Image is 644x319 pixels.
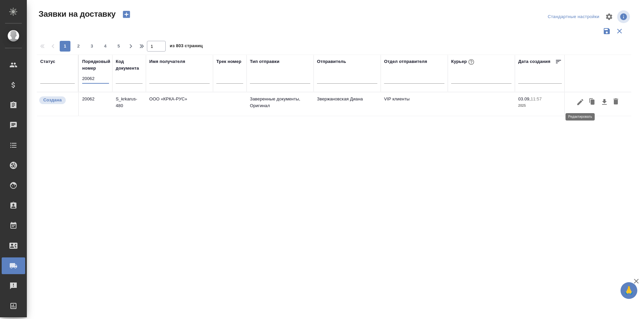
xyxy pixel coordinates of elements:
button: 5 [113,41,124,52]
button: Сохранить фильтры [600,25,613,37]
span: 🙏 [623,284,635,298]
p: 11:57 [531,96,542,101]
div: Код документа [116,58,143,72]
td: 20062 [79,92,112,116]
span: 3 [87,43,97,50]
button: 2 [73,41,84,52]
div: Курьер [451,58,476,66]
td: Звержановская Диана [314,92,381,116]
button: Скачать [599,96,610,108]
div: Новая заявка, еще не передана в работу [39,96,75,105]
button: 4 [100,41,111,52]
div: Тип отправки [250,58,279,65]
button: Создать [118,9,135,20]
span: из 803 страниц [170,42,203,52]
span: 4 [100,43,111,50]
div: Порядковый номер [82,58,110,72]
span: 5 [113,43,124,50]
p: 2025 [518,102,562,109]
td: VIP клиенты [381,92,448,116]
button: Клонировать [586,96,599,108]
p: Создана [43,97,62,103]
span: 2 [73,43,84,50]
div: Статус [40,58,55,65]
div: split button [546,12,601,22]
span: Заявки на доставку [37,9,116,19]
div: Отдел отправителя [384,58,427,65]
button: Сбросить фильтры [613,25,626,37]
div: Дата создания [518,58,550,65]
button: 🙏 [621,282,637,299]
span: Настроить таблицу [601,9,617,25]
span: Посмотреть информацию [617,10,631,23]
p: 03.09, [518,96,531,101]
button: Удалить [610,96,622,108]
div: Имя получателя [149,58,185,65]
button: 3 [87,41,97,52]
td: ООО «КРКА-РУС» [146,92,213,116]
div: Трек номер [216,58,241,65]
td: S_krkarus-480 [112,92,146,116]
button: При выборе курьера статус заявки автоматически поменяется на «Принята» [467,58,476,66]
div: Отправитель [317,58,346,65]
td: Заверенные документы, Оригинал [247,92,314,116]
